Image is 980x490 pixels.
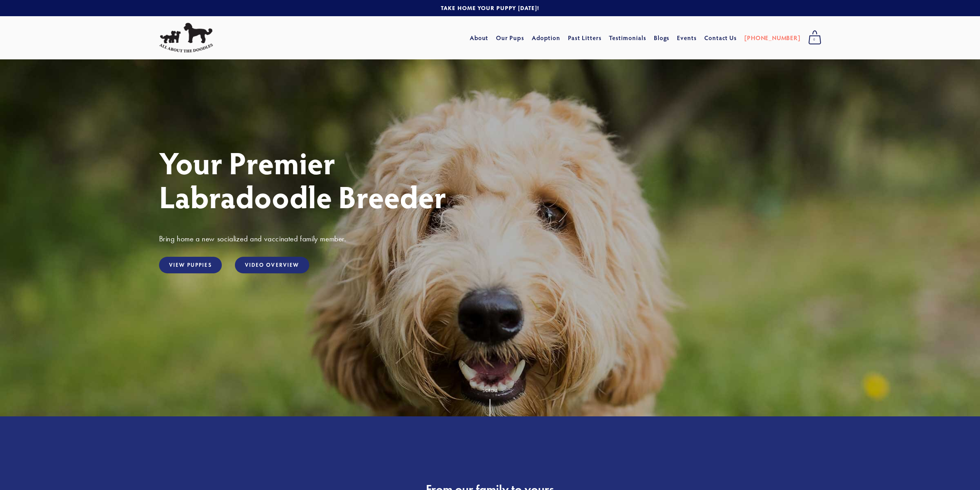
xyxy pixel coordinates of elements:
[744,31,800,45] a: [PHONE_NUMBER]
[804,28,825,47] a: 0 items in cart
[470,31,489,45] a: About
[482,388,498,393] div: Scroll
[808,35,821,45] span: 0
[609,31,646,45] a: Testimonials
[677,31,697,45] a: Events
[235,257,309,273] a: Video Overview
[532,31,561,45] a: Adoption
[159,234,821,244] h3: Bring home a new socialized and vaccinated family member.
[159,145,821,213] h1: Your Premier Labradoodle Breeder
[159,23,213,53] img: All About The Doodles
[568,34,601,42] a: Past Litters
[159,257,222,273] a: View Puppies
[654,31,670,45] a: Blogs
[496,31,524,45] a: Our Pups
[704,31,737,45] a: Contact Us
